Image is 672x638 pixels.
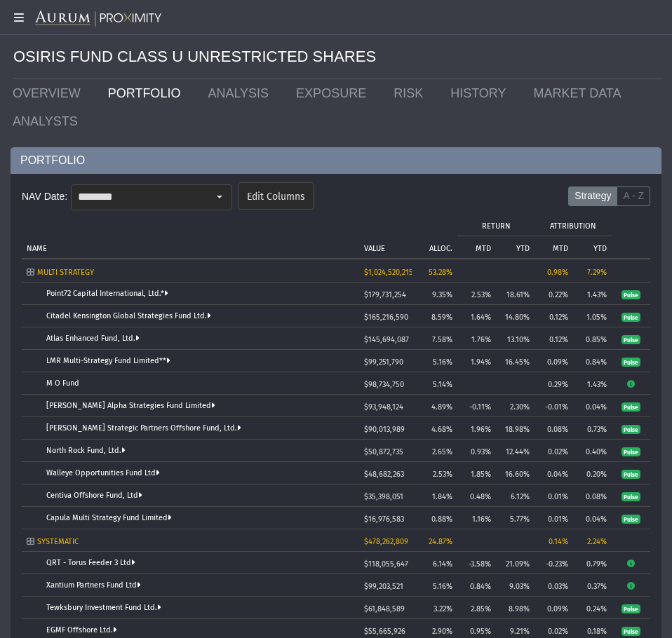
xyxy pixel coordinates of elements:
[364,380,404,389] span: $98,734,750
[46,581,141,590] a: Xantium Partners Fund Ltd
[429,537,452,546] span: 24.87%
[432,492,452,501] span: 1.84%
[433,380,452,389] span: 5.14%
[523,79,638,107] a: MARKET DATA
[457,506,496,529] td: 1.16%
[621,402,641,412] a: Pulse
[431,425,452,434] span: 4.68%
[46,558,135,567] a: QRT - Torus Feeder 3 Ltd
[364,244,385,253] p: VALUE
[535,304,573,327] td: 0.12%
[496,416,535,439] td: 18.98%
[573,282,612,304] td: 1.43%
[37,537,79,546] span: SYSTEMATIC
[578,268,607,277] div: 7.29%
[238,182,314,210] dx-button: Edit Columns
[432,447,452,456] span: 2.65%
[457,416,496,439] td: 1.96%
[535,461,573,484] td: 0.04%
[496,394,535,416] td: 2.30%
[516,244,530,253] p: YTD
[457,551,496,573] td: -3.58%
[364,582,403,591] span: $99,203,521
[457,349,496,372] td: 1.94%
[35,11,161,27] img: Aurum-Proximity%20white.svg
[535,506,573,529] td: 0.01%
[621,335,641,344] span: Pulse
[46,513,172,522] a: Capula Multi Strategy Fund Limited
[432,335,452,344] span: 7.58%
[621,290,641,299] a: Pulse
[573,327,612,349] td: 0.85%
[621,313,641,322] a: Pulse
[457,304,496,327] td: 1.64%
[621,447,641,456] a: Pulse
[573,551,612,573] td: 0.79%
[621,358,641,367] a: Pulse
[429,244,452,253] p: ALLOC.
[46,625,117,634] a: EGMF Offshore Ltd.
[457,573,496,596] td: 0.84%
[457,596,496,618] td: 2.85%
[46,356,170,365] a: LMR Multi-Strategy Fund Limited**
[364,268,413,277] span: $1,024,520,215
[539,537,568,546] div: 0.14%
[46,334,140,343] a: Atlas Enhanced Fund, Ltd.
[364,492,403,501] span: $35,398,051
[496,304,535,327] td: 14.80%
[535,282,573,304] td: 0.22%
[46,289,168,298] a: Point72 Capital International, Ltd.*
[496,282,535,304] td: 18.61%
[383,79,440,107] a: RISK
[535,484,573,506] td: 0.01%
[621,313,641,321] span: Pulse
[621,290,641,299] span: Pulse
[364,335,409,344] span: $145,694,087
[457,282,496,304] td: 2.53%
[535,394,573,416] td: -0.01%
[573,304,612,327] td: 1.05%
[535,416,573,439] td: 0.08%
[573,349,612,372] td: 0.84%
[535,372,573,394] td: 0.29%
[433,470,452,479] span: 2.53%
[621,470,641,479] a: Pulse
[412,214,457,259] td: Column ALLOC.
[621,402,641,411] span: Pulse
[431,402,452,412] span: 4.89%
[431,313,452,322] span: 8.59%
[621,515,641,524] a: Pulse
[476,244,491,253] p: MTD
[496,439,535,461] td: 12.44%
[432,627,452,636] span: 2.90%
[573,372,612,394] td: 1.43%
[247,191,305,203] span: Edit Columns
[621,604,641,613] a: Pulse
[457,484,496,506] td: 0.48%
[364,559,408,569] span: $118,055,647
[496,461,535,484] td: 16.60%
[496,484,535,506] td: 6.12%
[433,559,452,569] span: 6.14%
[285,79,383,107] a: EXPOSURE
[573,573,612,596] td: 0.37%
[539,268,568,277] div: 0.98%
[364,470,404,479] span: $48,682,263
[22,184,71,209] div: NAV Date:
[573,596,612,618] td: 0.24%
[364,537,408,546] span: $478,262,809
[593,244,607,253] p: YTD
[573,506,612,529] td: 0.04%
[550,222,596,231] p: ATTRIBUTION
[496,551,535,573] td: 21.09%
[535,573,573,596] td: 0.03%
[364,425,405,434] span: $90,013,989
[578,537,607,546] div: 2.24%
[98,79,198,107] a: PORTFOLIO
[11,147,661,174] div: PORTFOLIO
[621,425,641,434] a: Pulse
[621,492,641,501] a: Pulse
[535,596,573,618] td: 0.09%
[457,327,496,349] td: 1.76%
[208,185,231,209] div: Select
